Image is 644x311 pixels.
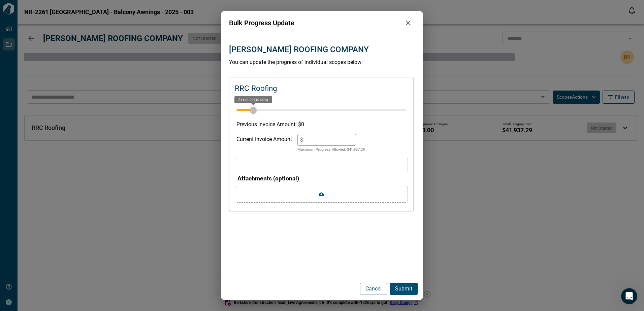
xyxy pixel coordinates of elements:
[236,134,292,153] div: Current Invoice Amount
[360,283,387,295] button: Cancel
[235,83,277,94] p: RRC Roofing
[395,285,412,293] p: Submit
[300,137,303,143] span: $
[229,18,401,28] p: Bulk Progress Update
[237,174,408,183] p: Attachments (optional)
[365,285,382,293] p: Cancel
[621,288,637,304] iframe: Intercom live chat
[390,283,418,295] button: Submit
[236,120,406,129] p: Previous Invoice Amount: $ 0
[229,43,369,56] p: [PERSON_NAME] ROOFING COMPANY
[297,147,365,153] p: Maximum Progress Allowed: $ 41,937.29
[229,58,415,66] p: You can update the progress of individual scopes below:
